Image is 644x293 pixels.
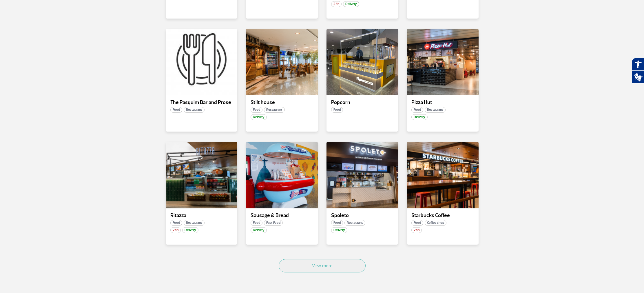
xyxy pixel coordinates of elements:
[427,221,444,225] font: Coffee shop
[170,99,231,106] font: The Pasquim Bar and Prose
[414,115,425,119] font: Delivery
[312,263,332,269] font: View more
[347,221,363,225] font: Restaurant
[333,221,341,225] font: Food
[173,228,178,232] font: 24h
[632,58,644,83] div: Hand Talk accessibility plugin.
[251,212,289,219] font: Sausage & Bread
[170,212,186,219] font: Ritazza
[253,108,260,112] font: Food
[427,108,443,112] font: Restaurant
[632,71,644,83] button: Open sign language translator.
[414,221,421,225] font: Food
[279,259,366,272] button: View more
[414,228,419,232] font: 24h
[345,2,357,6] font: Delivery
[632,58,644,71] button: Open assistive resources.
[253,221,260,225] font: Food
[331,99,350,106] font: Popcorn
[173,108,180,112] font: Food
[411,212,450,219] font: Starbucks Coffee
[266,108,282,112] font: Restaurant
[411,99,432,106] font: Pizza Hut
[185,228,196,232] font: Delivery
[333,108,341,112] font: Food
[333,2,339,6] font: 24h
[186,221,202,225] font: Restaurant
[414,108,421,112] font: Food
[333,228,345,232] font: Delivery
[186,108,202,112] font: Restaurant
[266,221,280,225] font: Fast Food
[253,228,264,232] font: Delivery
[331,212,349,219] font: Spoleto
[251,99,275,106] font: Stilt house
[173,221,180,225] font: Food
[253,115,264,119] font: Delivery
